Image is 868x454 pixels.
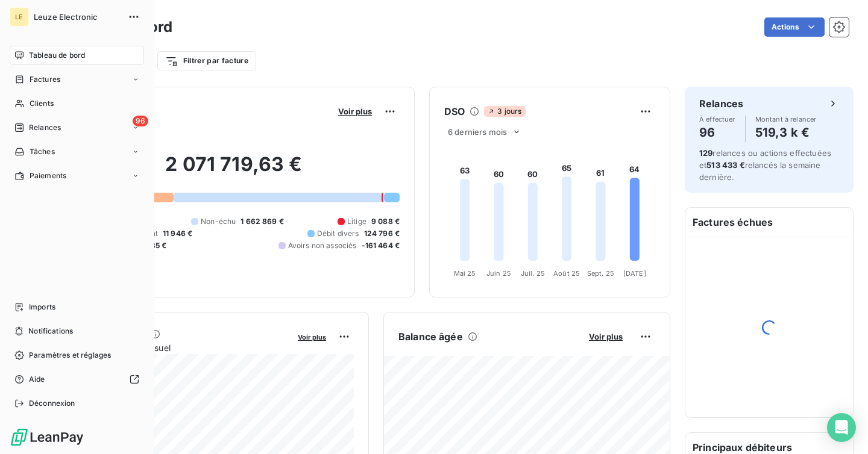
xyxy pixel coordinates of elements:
tspan: Mai 25 [454,269,476,278]
span: Montant à relancer [755,116,817,123]
button: Filtrer par facture [157,51,256,70]
span: 3 jours [484,106,525,117]
h6: Factures échues [685,208,853,237]
button: Voir plus [335,106,376,117]
div: Open Intercom Messenger [827,413,856,442]
span: 6 derniers mois [448,127,507,137]
h4: 519,3 k € [755,123,817,142]
span: relances ou actions effectuées et relancés la semaine dernière. [699,148,831,182]
tspan: Sept. 25 [587,269,614,278]
h2: 2 071 719,63 € [68,152,400,188]
span: Tableau de bord [29,50,85,61]
button: Voir plus [294,331,330,342]
span: 9 088 € [371,216,400,227]
tspan: [DATE] [623,269,646,278]
span: 513 433 € [706,160,744,170]
h6: DSO [444,104,465,119]
tspan: Juin 25 [486,269,511,278]
span: Aide [29,374,45,385]
span: Voir plus [338,107,372,116]
span: Débit divers [317,228,359,239]
div: LE [10,7,29,26]
h6: Relances [699,96,743,111]
span: Voir plus [589,332,623,341]
h4: 96 [699,123,735,142]
span: Paiements [30,170,66,181]
span: Leuze Electronic [34,12,121,22]
tspan: Août 25 [553,269,580,278]
span: 1 662 869 € [241,216,284,227]
span: Relances [29,122,61,133]
span: 124 796 € [364,228,400,239]
a: Aide [10,370,144,389]
span: Paramètres et réglages [29,350,111,361]
span: Imports [29,302,55,313]
span: Clients [30,98,54,109]
h6: Balance âgée [398,329,463,344]
span: Non-échu [201,216,236,227]
span: Voir plus [298,333,326,341]
span: Chiffre d'affaires mensuel [68,341,289,354]
span: Factures [30,74,60,85]
span: Litige [347,216,366,227]
span: 129 [699,148,712,158]
span: Déconnexion [29,398,75,409]
button: Actions [764,17,825,37]
span: Notifications [28,326,73,337]
span: À effectuer [699,116,735,123]
img: Logo LeanPay [10,428,84,447]
button: Voir plus [585,331,626,342]
span: Tâches [30,146,55,157]
tspan: Juil. 25 [521,269,545,278]
span: Avoirs non associés [288,240,357,251]
span: -161 464 € [362,240,400,251]
span: 96 [133,116,148,126]
span: 11 946 € [163,228,192,239]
